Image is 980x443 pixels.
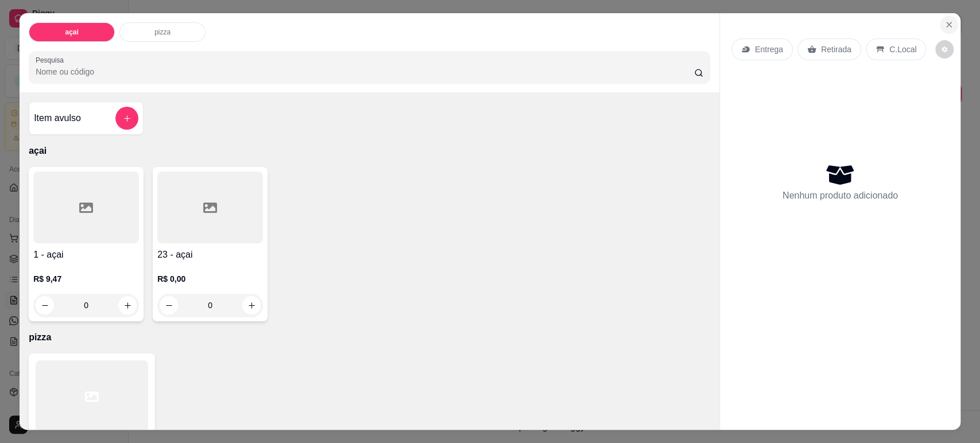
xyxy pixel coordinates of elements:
[940,15,958,34] button: Close
[33,273,139,285] p: R$ 9,47
[157,248,263,262] h4: 23 - açai
[115,107,138,130] button: add-separate-item
[29,331,710,344] p: pizza
[154,28,171,37] p: pizza
[29,144,710,158] p: açai
[36,55,68,65] label: Pesquisa
[783,189,898,203] p: Nenhum produto adicionado
[36,66,694,77] input: Pesquisa
[33,248,139,262] h4: 1 - açai
[157,273,263,285] p: R$ 0,00
[65,28,78,37] p: açai
[935,40,954,59] button: decrease-product-quantity
[34,111,81,125] h4: Item avulso
[821,44,851,55] p: Retirada
[755,44,783,55] p: Entrega
[889,44,916,55] p: C.Local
